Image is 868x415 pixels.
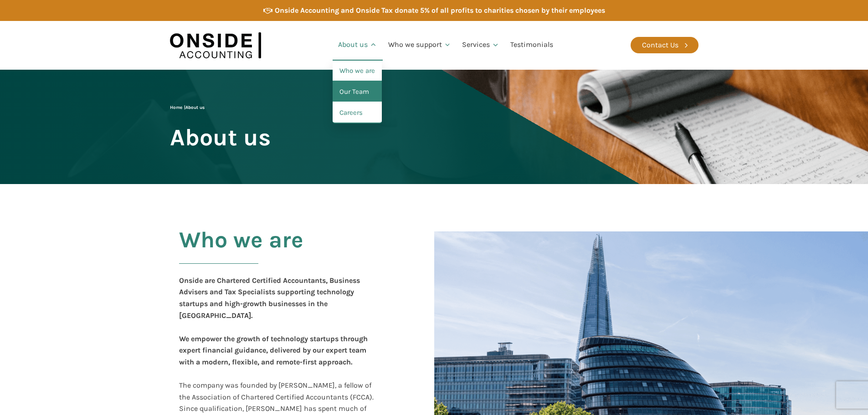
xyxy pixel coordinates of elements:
div: Contact Us [642,39,678,51]
a: Home [170,105,182,110]
span: About us [185,105,205,110]
span: About us [170,125,271,150]
a: Who we are [333,61,382,82]
a: Testimonials [505,30,559,61]
div: Onside Accounting and Onside Tax donate 5% of all profits to charities chosen by their employees [275,5,605,16]
a: Careers [333,102,382,123]
img: Onside Accounting [170,28,261,63]
a: Our Team [333,82,382,102]
b: Onside are Chartered Certified Accountants, Business Advisers and Tax Specialists supporting tech... [179,276,360,320]
a: About us [333,30,383,61]
a: Contact Us [631,37,699,53]
a: Services [457,30,505,61]
h2: Who we are [179,227,303,275]
a: Who we support [383,30,457,61]
b: We empower the growth of technology startups through expert financial guidance [179,334,368,355]
span: | [170,105,205,110]
b: , delivered by our expert team with a modern, flexible, and remote-first approach. [179,346,366,366]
